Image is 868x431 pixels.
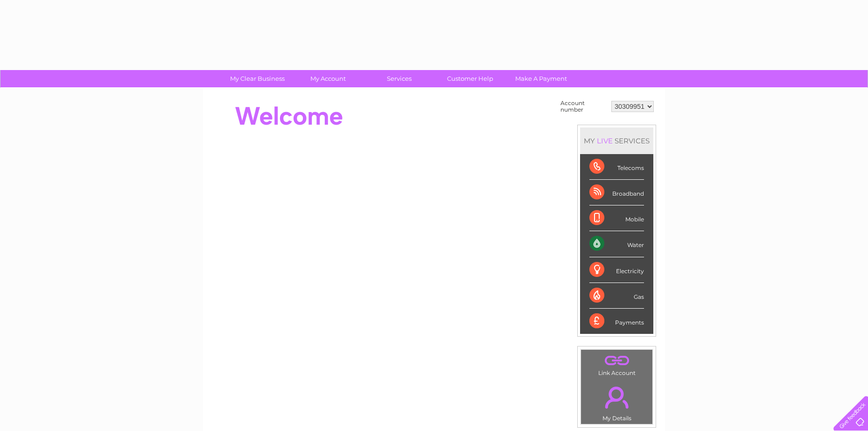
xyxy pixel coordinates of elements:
a: Customer Help [432,70,509,87]
div: Mobile [589,205,644,231]
a: Services [361,70,438,87]
a: . [583,381,650,414]
div: Electricity [589,257,644,283]
div: Payments [589,309,644,334]
div: LIVE [595,136,615,145]
td: Link Account [581,349,653,379]
td: Account number [558,98,609,115]
div: MY SERVICES [580,127,653,154]
div: Gas [589,283,644,309]
a: . [583,352,650,368]
div: Broadband [589,180,644,205]
a: My Clear Business [219,70,296,87]
a: Make A Payment [503,70,580,87]
div: Telecoms [589,154,644,180]
div: Water [589,231,644,257]
a: My Account [290,70,367,87]
td: My Details [581,379,653,424]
